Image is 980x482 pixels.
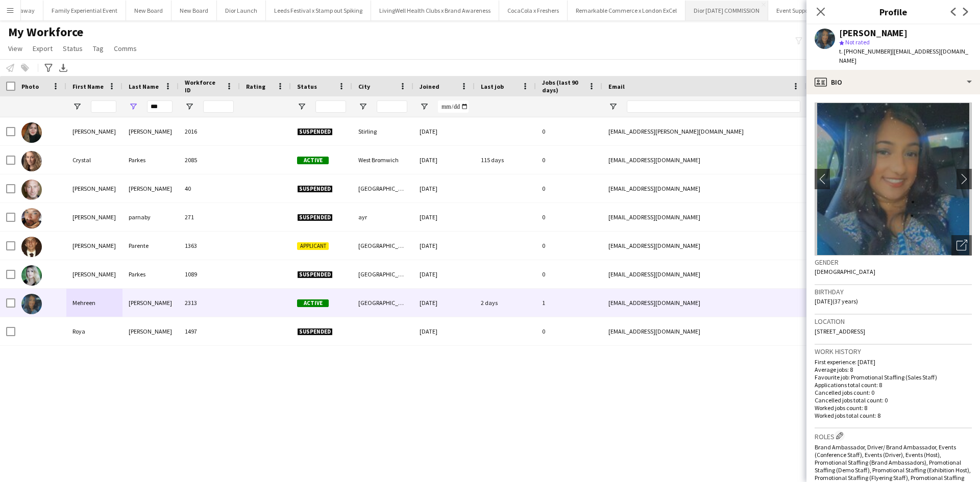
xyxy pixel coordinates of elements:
p: Applications total count: 8 [815,381,972,389]
img: david parnaby [21,208,42,229]
div: 271 [179,203,240,231]
div: [EMAIL_ADDRESS][DOMAIN_NAME] [602,317,806,345]
p: Cancelled jobs total count: 0 [815,396,972,404]
span: Status [297,83,317,90]
div: [DATE] [413,146,475,174]
div: 0 [536,232,602,260]
button: Open Filter Menu [129,102,138,111]
input: Status Filter Input [315,100,346,113]
input: First Name Filter Input [91,100,116,113]
h3: Work history [815,347,972,356]
button: Remarkable Commerce x London ExCel [568,1,685,20]
p: Cancelled jobs count: 0 [815,389,972,396]
img: Gonçalo Parente [21,237,42,257]
button: Open Filter Menu [608,102,618,111]
div: West Bromwich [352,146,413,174]
div: Bio [806,70,980,94]
div: Parkes [122,146,179,174]
span: Email [608,83,625,90]
div: [GEOGRAPHIC_DATA] [352,289,413,317]
div: [PERSON_NAME] [66,117,122,145]
button: Event Support [768,1,821,20]
img: Crew avatar or photo [815,103,972,256]
span: Applicant [297,242,329,250]
input: City Filter Input [377,100,407,113]
button: New Board [171,1,217,20]
span: Comms [114,44,137,53]
button: Open Filter Menu [185,102,194,111]
div: 1089 [179,260,240,288]
span: Suspended [297,128,333,136]
div: [EMAIL_ADDRESS][PERSON_NAME][DOMAIN_NAME] [602,117,806,145]
div: 2085 [179,146,240,174]
img: Crystal Parkes [21,151,42,171]
div: [PERSON_NAME] [122,117,179,145]
div: 1 [536,289,602,317]
div: 0 [536,117,602,145]
div: [PERSON_NAME] [839,29,908,38]
div: [DATE] [413,317,475,345]
span: City [358,83,370,90]
div: Mehreen [66,289,122,317]
div: [PERSON_NAME] [66,203,122,231]
img: Hannah Parkes [21,265,42,286]
span: [DATE] (37 years) [815,297,858,305]
span: Suspended [297,214,333,221]
button: LivingWell Health Clubs x Brand Awareness [371,1,499,20]
span: Suspended [297,271,333,278]
div: 0 [536,146,602,174]
h3: Location [815,317,972,326]
input: Workforce ID Filter Input [203,100,234,113]
div: Parente [122,232,179,260]
span: Not rated [845,38,870,46]
span: Active [297,299,329,307]
input: Email Filter Input [627,100,800,113]
img: Caitlyn Parsons [21,122,42,143]
button: New Board [126,1,171,20]
p: Worked jobs count: 8 [815,404,972,412]
div: 40 [179,174,240,202]
div: [PERSON_NAME] [122,317,179,345]
span: t. [PHONE_NUMBER] [839,47,892,55]
span: Jobs (last 90 days) [542,79,584,94]
span: Suspended [297,328,333,336]
div: 0 [536,260,602,288]
div: [GEOGRAPHIC_DATA] [352,260,413,288]
div: 1363 [179,232,240,260]
span: Workforce ID [185,79,222,94]
span: Status [63,44,83,53]
a: Status [59,42,87,55]
span: Suspended [297,185,333,193]
div: Open photos pop-in [951,235,972,256]
h3: Gender [815,258,972,267]
button: Open Filter Menu [72,102,82,111]
div: [DATE] [413,203,475,231]
div: 2 days [475,289,536,317]
span: First Name [72,83,104,90]
div: [EMAIL_ADDRESS][DOMAIN_NAME] [602,260,806,288]
h3: Birthday [815,287,972,296]
button: Open Filter Menu [297,102,306,111]
h3: Roles [815,430,972,441]
button: Open Filter Menu [358,102,367,111]
a: Comms [110,42,141,55]
div: 2313 [179,289,240,317]
div: [PERSON_NAME] [66,260,122,288]
div: [PERSON_NAME] [122,289,179,317]
p: Average jobs: 8 [815,366,972,373]
div: [DATE] [413,117,475,145]
div: Stirling [352,117,413,145]
button: Open Filter Menu [420,102,429,111]
img: David Parker [21,180,42,200]
input: Joined Filter Input [438,100,469,113]
div: [DATE] [413,289,475,317]
span: Export [33,44,53,53]
a: Export [29,42,57,55]
span: Last Name [129,83,159,90]
span: View [8,44,22,53]
div: 0 [536,203,602,231]
img: Mehreen Parvez [21,294,42,314]
span: | [EMAIL_ADDRESS][DOMAIN_NAME] [839,47,968,64]
div: 0 [536,317,602,345]
div: 115 days [475,146,536,174]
